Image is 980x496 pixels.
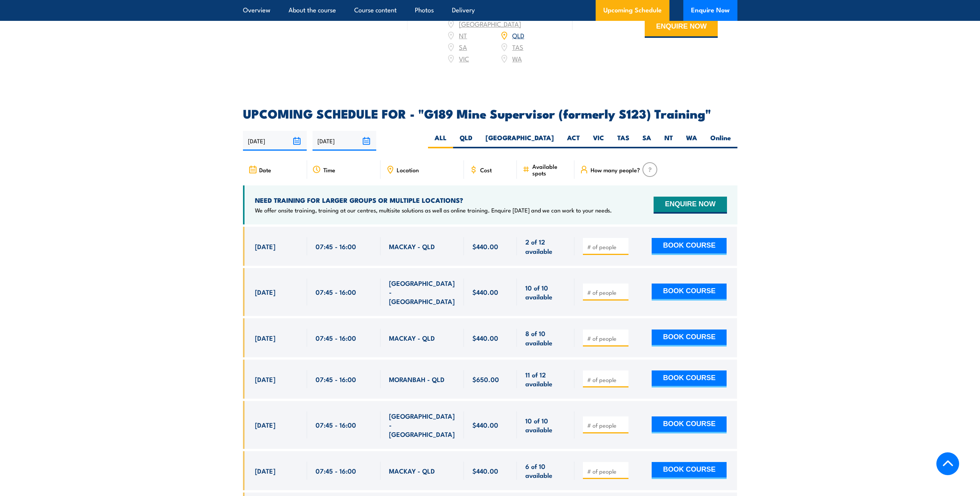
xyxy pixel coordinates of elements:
h4: NEED TRAINING FOR LARGER GROUPS OR MULTIPLE LOCATIONS? [255,196,612,204]
span: 8 of 10 available [525,329,566,347]
span: 2 of 12 available [525,237,566,255]
button: ENQUIRE NOW [654,197,727,214]
button: BOOK COURSE [652,284,727,301]
label: VIC [586,133,611,148]
span: $440.00 [472,420,498,429]
span: 07:45 - 16:00 [316,466,356,475]
span: Available spots [532,163,569,176]
span: MACKAY - QLD [389,466,435,475]
span: $440.00 [472,242,498,251]
span: [DATE] [255,333,275,342]
input: # of people [587,335,626,342]
span: 11 of 12 available [525,370,566,388]
input: # of people [587,467,626,475]
span: [GEOGRAPHIC_DATA] - [GEOGRAPHIC_DATA] [389,411,455,438]
input: # of people [587,289,626,296]
button: BOOK COURSE [652,370,727,387]
a: QLD [512,31,524,40]
span: Location [397,166,419,173]
span: MORANBAH - QLD [389,375,445,384]
input: # of people [587,376,626,384]
label: WA [679,133,704,148]
span: $650.00 [472,375,499,384]
span: [DATE] [255,420,275,429]
label: NT [658,133,679,148]
span: How many people? [591,166,640,173]
span: MACKAY - QLD [389,333,435,342]
label: ALL [428,133,453,148]
p: We offer onsite training, training at our centres, multisite solutions as well as online training... [255,206,612,214]
span: $440.00 [472,333,498,342]
span: [DATE] [255,287,275,296]
span: [GEOGRAPHIC_DATA] - [GEOGRAPHIC_DATA] [389,279,455,306]
span: Time [323,166,335,173]
span: 07:45 - 16:00 [316,333,356,342]
button: BOOK COURSE [652,330,727,347]
button: BOOK COURSE [652,462,727,479]
span: [DATE] [255,242,275,251]
span: 07:45 - 16:00 [316,375,356,384]
span: [DATE] [255,466,275,475]
label: TAS [611,133,636,148]
span: [DATE] [255,375,275,384]
span: 10 of 10 available [525,283,566,301]
label: Online [704,133,737,148]
input: From date [243,131,307,151]
span: $440.00 [472,466,498,475]
span: 6 of 10 available [525,462,566,480]
span: Cost [480,166,492,173]
button: BOOK COURSE [652,416,727,433]
span: 10 of 10 available [525,416,566,434]
span: 07:45 - 16:00 [316,420,356,429]
label: QLD [453,133,479,148]
label: SA [636,133,658,148]
span: 07:45 - 16:00 [316,287,356,296]
span: MACKAY - QLD [389,242,435,251]
span: Date [259,166,271,173]
span: 07:45 - 16:00 [316,242,356,251]
h2: UPCOMING SCHEDULE FOR - "G189 Mine Supervisor (formerly S123) Training" [243,108,737,119]
input: To date [313,131,376,151]
button: BOOK COURSE [652,238,727,255]
input: # of people [587,421,626,429]
span: $440.00 [472,287,498,296]
label: ACT [560,133,586,148]
button: ENQUIRE NOW [645,17,718,38]
input: # of people [587,243,626,251]
label: [GEOGRAPHIC_DATA] [479,133,560,148]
